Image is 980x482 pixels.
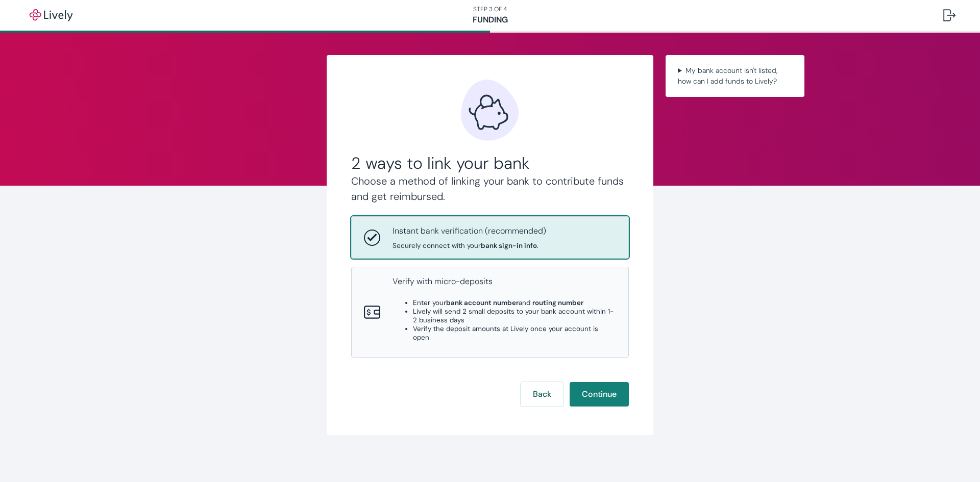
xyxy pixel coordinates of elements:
summary: My bank account isn't listed, how can I add funds to Lively? [674,63,796,89]
h2: 2 ways to link your bank [351,153,629,173]
strong: bank account number [446,298,519,307]
p: Verify with micro-deposits [393,275,616,288]
button: Micro-depositsVerify with micro-depositsEnter yourbank account numberand routing numberLively wil... [352,267,628,357]
h4: Choose a method of linking your bank to contribute funds and get reimbursed. [351,173,629,204]
button: Log out [935,3,964,28]
img: Lively [22,9,80,21]
svg: Micro-deposits [364,304,380,320]
button: Instant bank verificationInstant bank verification (recommended)Securely connect with yourbank si... [352,217,628,258]
li: Verify the deposit amounts at Lively once your account is open [413,324,616,342]
li: Enter your and [413,298,616,307]
span: Securely connect with your . [393,241,546,250]
svg: Instant bank verification [364,230,380,246]
button: Back [521,382,563,407]
strong: routing number [532,298,583,307]
button: Continue [570,382,629,407]
strong: bank sign-in info [481,241,537,250]
p: Instant bank verification (recommended) [393,225,546,237]
li: Lively will send 2 small deposits to your bank account within 1-2 business days [413,307,616,324]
